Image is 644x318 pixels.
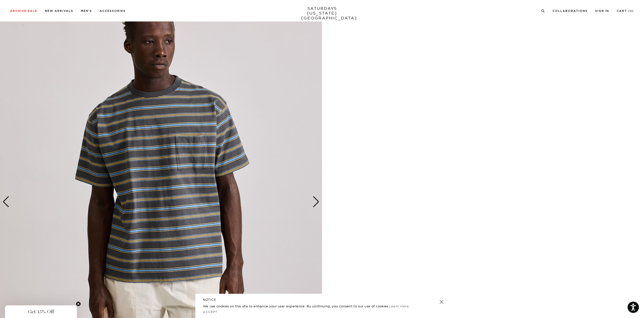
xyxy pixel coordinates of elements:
[81,10,92,12] a: Men's
[203,310,218,314] a: Accept
[10,10,37,12] a: Archive Sale
[100,10,126,12] a: Accessories
[301,6,343,20] a: SATURDAYS[US_STATE][GEOGRAPHIC_DATA]
[76,301,81,306] button: Close teaser
[3,196,9,207] div: Previous slide
[203,304,423,309] p: We use cookies on this site to enhance your user experience. By continuing, you consent to our us...
[28,309,54,315] span: Get 15% Off
[45,10,73,12] a: New Arrivals
[630,10,632,12] small: 0
[389,304,409,308] a: Learn more
[617,10,634,12] a: Cart (0)
[203,298,441,302] h5: NOTICE
[553,10,588,12] a: Collaborations
[595,10,609,12] a: Sign In
[5,305,77,318] div: Get 15% OffClose teaser
[313,196,319,207] div: Next slide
